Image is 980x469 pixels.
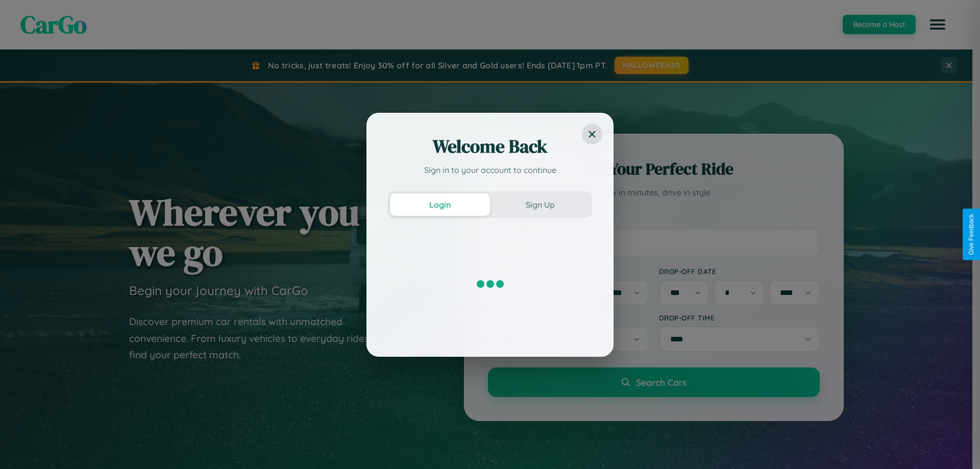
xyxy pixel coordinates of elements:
div: Give Feedback [968,214,975,255]
h2: Welcome Back [388,134,592,159]
button: Login [390,193,490,216]
button: Sign Up [490,193,590,216]
iframe: Intercom live chat [10,434,35,459]
p: Sign in to your account to continue [388,164,592,176]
